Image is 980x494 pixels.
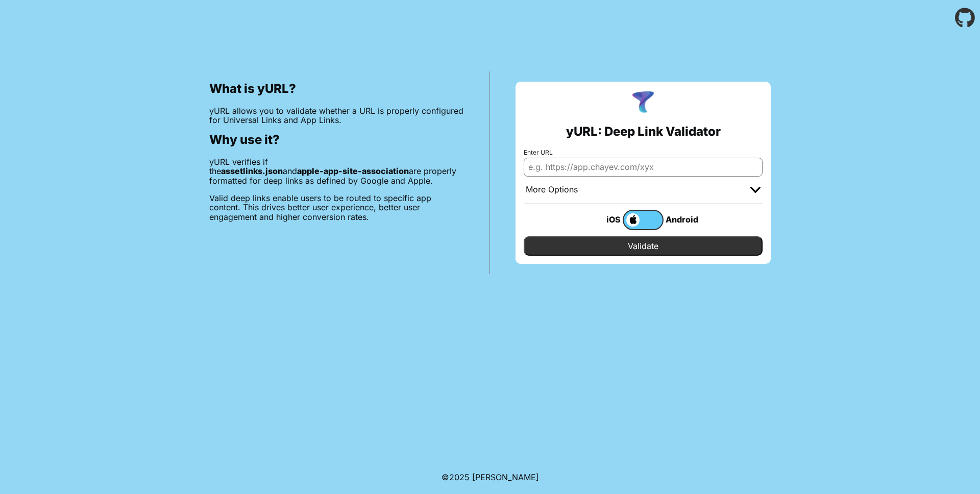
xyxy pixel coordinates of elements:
label: Enter URL [524,149,763,156]
p: yURL allows you to validate whether a URL is properly configured for Universal Links and App Links. [209,106,464,125]
img: yURL Logo [630,90,656,116]
span: 2025 [449,472,470,482]
div: iOS [582,213,623,226]
b: apple-app-site-association [297,166,409,176]
h2: What is yURL? [209,82,464,96]
h2: Why use it? [209,133,464,147]
p: Valid deep links enable users to be routed to specific app content. This drives better user exper... [209,193,464,221]
h2: yURL: Deep Link Validator [566,125,721,139]
a: Michael Ibragimchayev's Personal Site [472,472,539,482]
b: assetlinks.json [221,166,283,176]
input: Validate [524,236,763,256]
input: e.g. https://app.chayev.com/xyx [524,158,763,176]
p: yURL verifies if the and are properly formatted for deep links as defined by Google and Apple. [209,157,464,185]
div: Android [664,213,704,226]
img: chevron [750,187,761,193]
footer: © [442,460,539,494]
div: More Options [526,185,578,195]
